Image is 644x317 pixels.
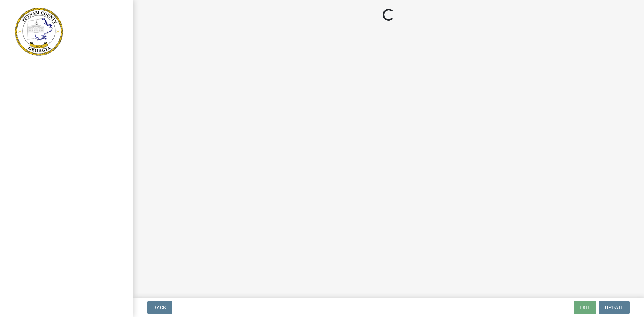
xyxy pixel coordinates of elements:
[574,301,596,314] button: Exit
[15,8,63,56] img: Putnam County, Georgia
[153,304,166,310] span: Back
[605,304,624,310] span: Update
[147,301,172,314] button: Back
[599,301,630,314] button: Update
